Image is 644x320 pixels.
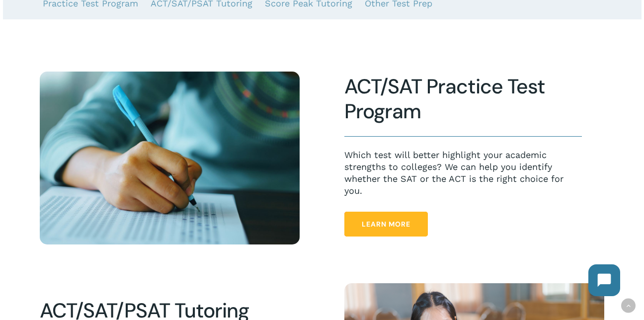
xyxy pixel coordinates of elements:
[344,149,582,197] p: Which test will better highlight your academic strengths to colleges? We can help you identify wh...
[578,254,630,306] iframe: Chatbot
[344,75,582,124] h2: ACT/SAT Practice Test Program
[40,72,300,245] img: Test Taking 2
[344,212,428,237] a: Learn More
[362,219,410,229] span: Learn More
